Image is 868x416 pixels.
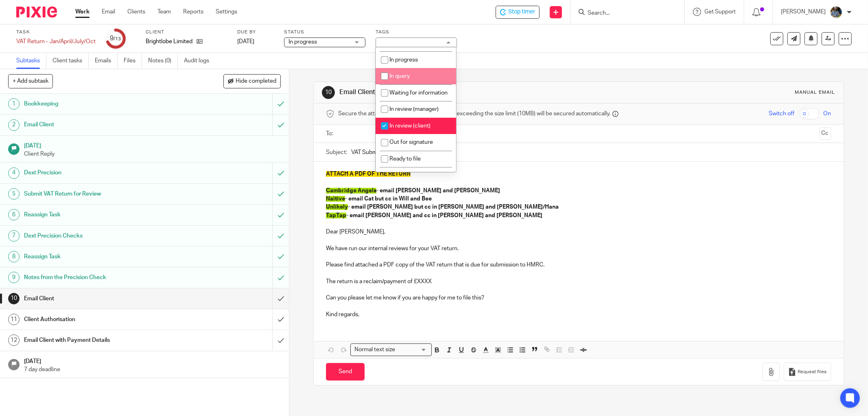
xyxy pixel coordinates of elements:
p: The return is a reclaim/payment of £XXXX [326,277,831,286]
span: In review (client) [389,123,431,129]
a: Clients [127,8,145,16]
h1: Reassign Task [24,209,184,221]
span: Request files [798,369,827,375]
h1: Bookkeeping [24,98,184,110]
span: Naitive [326,196,345,202]
div: 1 [8,98,20,110]
span: Hide completed [236,78,276,85]
label: Subject: [326,148,347,156]
strong: - email [PERSON_NAME] but cc in [PERSON_NAME] and [PERSON_NAME]/Hana [326,204,559,210]
a: Reports [183,8,203,16]
div: 9 [110,34,121,43]
p: Client Reply [24,150,281,158]
p: Dear [PERSON_NAME], [326,228,831,236]
a: Work [75,8,90,16]
span: In query [389,73,410,79]
label: Task [16,29,96,35]
label: Tags [376,29,457,35]
p: Brightlobe Limited [146,37,192,46]
a: Team [157,8,171,16]
div: 4 [8,167,20,179]
img: Pixie [16,7,57,18]
p: Please find attached a PDF copy of the VAT return that is due for submission to HMRC. [326,261,831,269]
span: TapTap [326,213,346,218]
h1: Email Client [339,88,596,97]
span: Waiting for information [389,90,448,96]
span: In progress [289,39,317,45]
div: 11 [8,314,20,325]
p: We have run our internal reviews for your VAT return. [326,244,831,253]
input: Send [326,363,365,381]
div: VAT Return - Jan/April/July/Oct [16,37,96,46]
a: Email [102,8,115,16]
button: + Add subtask [8,74,53,88]
div: 8 [8,251,20,262]
h1: Dext Precision [24,167,184,179]
h1: Email Client with Payment Details [24,334,184,346]
small: /13 [114,37,121,41]
label: Client [146,29,227,35]
span: Ready to file [389,156,421,162]
label: To: [326,130,335,138]
div: 10 [322,86,335,99]
img: Jaskaran%20Singh.jpeg [830,6,843,19]
span: Unlikely [326,204,348,210]
span: On [824,110,831,118]
input: Search [587,10,660,17]
button: Cc [819,128,831,140]
span: Out for signature [389,139,433,145]
a: Audit logs [184,53,215,69]
label: Due by [237,29,274,35]
span: Switch off [769,110,795,118]
a: Settings [216,8,237,16]
a: Subtasks [16,53,46,69]
div: 7 [8,230,20,242]
div: Manual email [795,89,835,96]
span: Get Support [704,9,736,15]
div: 10 [8,293,20,304]
h1: Reassign Task [24,251,184,263]
div: 12 [8,335,20,346]
p: 7 day deadline [24,365,281,374]
div: 9 [8,272,20,283]
h1: Notes from the Precision Check [24,271,184,284]
p: Kind regards, [326,310,831,319]
input: Search for option [398,346,427,354]
div: 6 [8,209,20,220]
span: Secure the attachments in this message. Files exceeding the size limit (10MB) will be secured aut... [338,110,610,118]
button: Hide completed [223,74,281,88]
span: Normal text size [352,346,397,354]
h1: [DATE] [24,355,281,365]
a: Files [124,53,142,69]
a: Emails [95,53,118,69]
span: ATTACH A PDF OF THE RETURN [326,171,411,177]
div: Brightlobe Limited - VAT Return - Jan/April/July/Oct [496,6,540,19]
h1: Dext Precision Checks [24,230,184,242]
div: 5 [8,188,20,200]
h1: Email Client [24,293,184,305]
p: [PERSON_NAME] [781,8,826,16]
span: In review (manager) [389,106,439,112]
div: 2 [8,119,20,131]
span: Stop timer [508,8,535,16]
strong: - email [PERSON_NAME] and cc in [PERSON_NAME] and [PERSON_NAME] [326,213,542,218]
span: [DATE] [237,39,254,44]
button: Request files [784,363,831,381]
span: In progress [389,57,418,63]
h1: Email Client [24,119,184,131]
div: Search for option [350,343,432,356]
h1: Submit VAT Return for Review [24,188,184,200]
a: Client tasks [52,53,89,69]
a: Notes (0) [148,53,178,69]
span: Cambridge Angels [326,188,376,194]
strong: - email Cat but cc in Will and Bee [326,196,432,202]
p: Can you please let me know if you are happy for me to file this? [326,294,831,302]
label: Status [284,29,365,35]
h1: Client Authorisation [24,313,184,326]
strong: - email [PERSON_NAME] and [PERSON_NAME] [326,188,500,194]
h1: [DATE] [24,140,281,150]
